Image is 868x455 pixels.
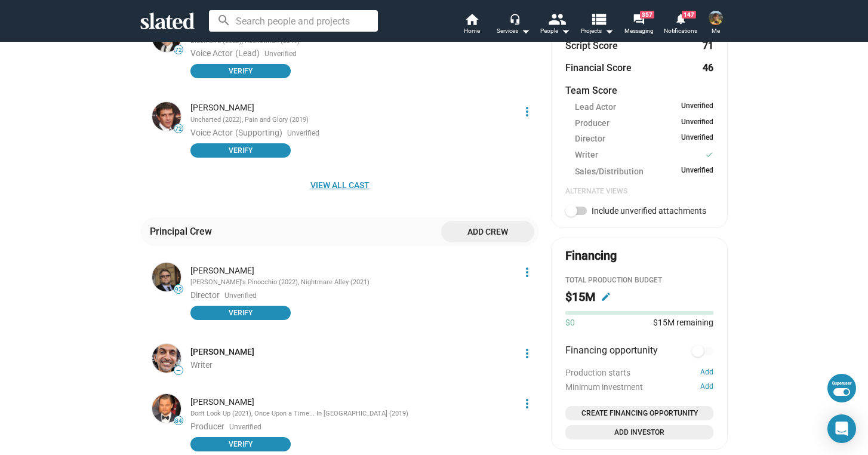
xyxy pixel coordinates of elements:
input: Search people and projects [209,10,378,32]
mat-icon: more_vert [520,346,534,361]
span: Producer [190,422,224,431]
mat-icon: home [464,12,479,26]
mat-icon: check [705,149,713,161]
span: Unverified [681,133,713,145]
mat-icon: forum [633,13,644,24]
span: Unverified [681,166,713,177]
span: — [174,367,183,374]
mat-icon: more_vert [520,104,534,119]
button: Projects [576,12,618,38]
div: [PERSON_NAME] [190,265,513,276]
button: Verify [190,64,291,78]
mat-icon: arrow_drop_down [602,24,616,38]
mat-icon: headset_mic [509,13,520,24]
span: Create Financing Opportunity [570,407,709,419]
span: Unverified [224,291,257,301]
span: Unverified [264,50,297,59]
span: $0 [565,317,575,328]
button: Edit budget [596,287,615,306]
span: Me [712,24,720,38]
span: Producer [575,118,610,129]
mat-icon: notifications [675,13,686,24]
span: Messaging [624,24,654,38]
button: People [534,12,576,38]
button: Verify [190,306,291,320]
div: Financing [565,248,617,264]
div: Services [497,24,530,38]
span: Director [575,133,605,145]
button: Chandler FreelanderMe [701,8,730,39]
div: Don't Look Up (2021), Once Upon a Time... In [GEOGRAPHIC_DATA] (2019) [190,410,513,419]
span: Verify [198,307,284,319]
img: Antonio Banderas [152,102,181,131]
span: 92 [174,286,183,293]
span: Add Investor [570,426,709,438]
span: Minimum investment [565,382,643,392]
span: 357 [640,11,654,19]
img: Guillermo Del Toro [152,263,181,291]
button: Open add investor dialog [565,425,713,439]
img: Chandler Freelander [709,11,723,25]
span: Voice Actor [190,128,233,137]
div: [PERSON_NAME]'s Pinocchio (2022), Nightmare Alley (2021) [190,278,513,287]
span: Verify [198,145,284,156]
button: Services [493,12,534,38]
div: [PERSON_NAME] [190,102,513,113]
button: View all cast [140,174,539,196]
mat-icon: edit [601,291,611,302]
span: Projects [581,24,614,38]
button: Verify [190,143,291,158]
span: Add crew [451,221,525,242]
span: Writer [575,149,598,162]
span: Verify [198,438,284,450]
span: 72 [174,47,183,54]
a: Home [451,12,493,38]
div: Principal Crew [150,225,217,238]
span: Voice Actor [190,48,233,58]
mat-icon: more_vert [520,396,534,411]
img: Alfie Rustom [152,344,181,373]
img: Leonardo DiCaprio [152,394,181,423]
span: Unverified [681,102,713,113]
span: View all cast [150,174,530,196]
span: Verify [198,65,284,77]
span: (Supporting) [235,128,282,137]
span: Financing opportunity [565,344,658,358]
span: Unverified [287,129,319,139]
a: 357Messaging [618,12,660,38]
button: Add [700,368,713,377]
button: Open add or edit financing opportunity dialog [565,406,713,420]
dd: 71 [702,39,713,52]
mat-icon: people [548,10,565,27]
dd: 46 [702,62,713,74]
span: (Lead) [235,48,260,58]
div: Open Intercom Messenger [827,414,856,443]
div: People [540,24,570,38]
mat-icon: arrow_drop_down [518,24,533,38]
span: 72 [174,125,183,133]
dt: Team Score [565,84,617,97]
dt: Script Score [565,39,618,52]
span: 147 [682,11,696,19]
mat-icon: arrow_drop_down [558,24,572,38]
button: Superuser [827,374,856,402]
span: 84 [174,417,183,425]
div: Uncharted (2022), Pain and Glory (2019) [190,116,513,125]
button: Verify [190,437,291,451]
div: Superuser [832,381,851,386]
div: Total Production budget [565,276,713,285]
button: Add crew [441,221,534,242]
span: $15M remaining [653,318,713,327]
a: 147Notifications [660,12,701,38]
mat-icon: more_vert [520,265,534,279]
span: Unverified [229,423,261,432]
span: Sales/Distribution [575,166,644,177]
dt: Financial Score [565,62,632,74]
mat-icon: view_list [590,10,607,27]
a: [PERSON_NAME] [190,346,254,358]
span: Notifications [664,24,697,38]
h2: $15M [565,289,595,305]
span: Writer [190,360,213,370]
div: Alternate Views [565,187,713,196]
span: Home [464,24,480,38]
